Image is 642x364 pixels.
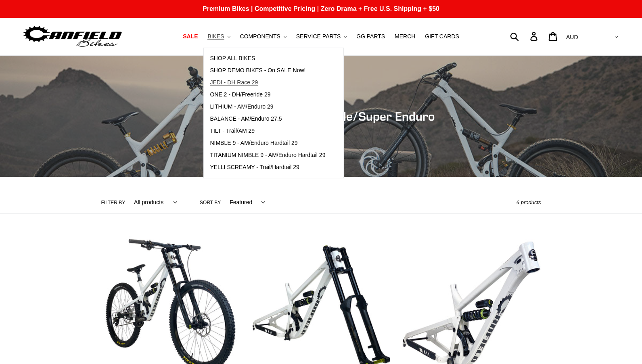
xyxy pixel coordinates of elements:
[296,33,341,40] span: SERVICE PARTS
[200,199,221,206] label: Sort by
[204,101,331,113] a: LITHIUM - AM/Enduro 29
[395,33,415,40] span: MERCH
[514,27,535,45] input: Search
[204,113,331,125] a: BALANCE - AM/Enduro 27.5
[101,199,125,206] label: Filter by
[204,52,331,65] a: SHOP ALL BIKES
[210,91,270,98] span: ONE.2 - DH/Freeride 29
[210,152,325,159] span: TITANIUM NIMBLE 9 - AM/Enduro Hardtail 29
[210,67,305,74] span: SHOP DEMO BIKES - On SALE Now!
[204,77,331,89] a: JEDI - DH Race 29
[204,125,331,137] a: TILT - Trail/AM 29
[204,137,331,149] a: NIMBLE 9 - AM/Enduro Hardtail 29
[210,79,258,86] span: JEDI - DH Race 29
[183,33,198,40] span: SALE
[240,33,280,40] span: COMPONENTS
[391,31,419,42] a: MERCH
[421,31,463,42] a: GIFT CARDS
[179,31,202,42] a: SALE
[207,33,224,40] span: BIKES
[517,199,541,205] span: 6 products
[236,31,291,42] button: COMPONENTS
[292,31,351,42] button: SERVICE PARTS
[203,31,234,42] button: BIKES
[210,115,282,122] span: BALANCE - AM/Enduro 27.5
[352,31,389,42] a: GG PARTS
[356,33,385,40] span: GG PARTS
[210,128,255,134] span: TILT - Trail/AM 29
[210,140,297,146] span: NIMBLE 9 - AM/Enduro Hardtail 29
[204,65,331,77] a: SHOP DEMO BIKES - On SALE Now!
[210,55,255,62] span: SHOP ALL BIKES
[204,161,331,174] a: YELLI SCREAMY - Trail/Hardtail 29
[204,149,331,161] a: TITANIUM NIMBLE 9 - AM/Enduro Hardtail 29
[210,103,273,110] span: LITHIUM - AM/Enduro 29
[204,89,331,101] a: ONE.2 - DH/Freeride 29
[22,24,123,49] img: Canfield Bikes
[425,33,459,40] span: GIFT CARDS
[210,164,299,171] span: YELLI SCREAMY - Trail/Hardtail 29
